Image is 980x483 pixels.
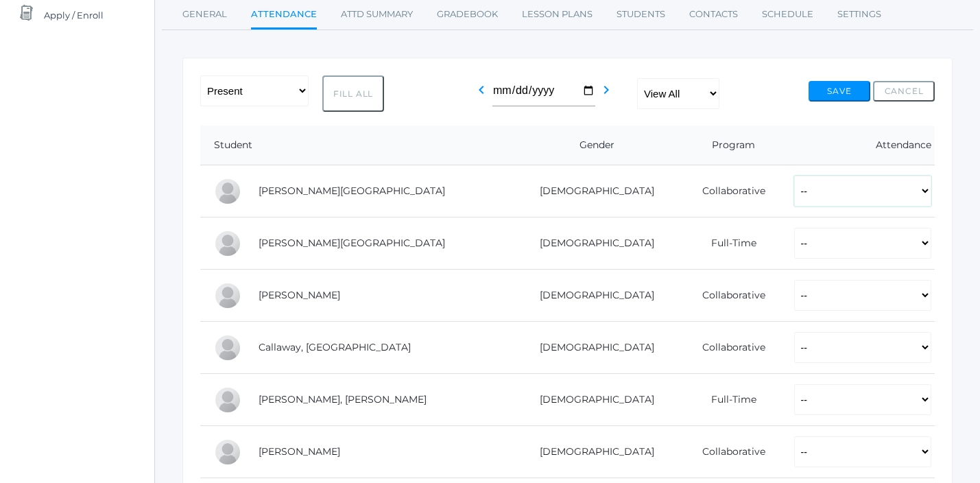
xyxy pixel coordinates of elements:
i: chevron_right [598,82,614,98]
a: Gradebook [437,1,498,28]
button: Fill All [322,75,384,112]
td: [DEMOGRAPHIC_DATA] [507,270,677,322]
a: [PERSON_NAME] [259,289,340,301]
td: Collaborative [677,270,780,322]
td: Collaborative [677,322,780,374]
a: [PERSON_NAME], [PERSON_NAME] [259,393,427,405]
a: Settings [837,1,881,28]
a: chevron_right [598,88,614,101]
td: [DEMOGRAPHIC_DATA] [507,217,677,270]
button: Cancel [873,81,935,102]
i: chevron_left [473,82,490,98]
td: Full-Time [677,374,780,426]
th: Program [677,126,780,165]
div: Lee Blasman [214,282,241,309]
button: Save [809,81,870,102]
a: Schedule [762,1,813,28]
a: [PERSON_NAME] [259,445,340,458]
a: [PERSON_NAME][GEOGRAPHIC_DATA] [259,237,445,249]
div: Teddy Dahlstrom [214,438,241,466]
a: Attendance [251,1,317,30]
td: Collaborative [677,165,780,217]
div: Luna Cardenas [214,386,241,414]
td: [DEMOGRAPHIC_DATA] [507,165,677,217]
td: [DEMOGRAPHIC_DATA] [507,374,677,426]
div: Charlotte Bair [214,178,241,205]
th: Student [200,126,507,165]
a: General [182,1,227,28]
div: Kiel Callaway [214,334,241,362]
th: Gender [507,126,677,165]
a: Contacts [689,1,738,28]
div: Jordan Bell [214,230,241,257]
td: Collaborative [677,426,780,478]
a: Callaway, [GEOGRAPHIC_DATA] [259,341,411,353]
td: Full-Time [677,217,780,270]
td: [DEMOGRAPHIC_DATA] [507,322,677,374]
a: Students [617,1,665,28]
a: [PERSON_NAME][GEOGRAPHIC_DATA] [259,185,445,197]
th: Attendance [780,126,935,165]
span: Apply / Enroll [44,1,104,29]
a: chevron_left [473,88,490,101]
a: Lesson Plans [522,1,593,28]
a: Attd Summary [341,1,413,28]
td: [DEMOGRAPHIC_DATA] [507,426,677,478]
